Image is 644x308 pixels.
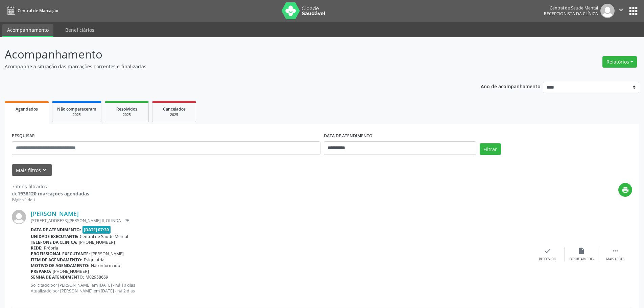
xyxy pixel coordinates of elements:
div: Central de Saude Mental [544,5,598,11]
span: Própria [44,245,58,251]
div: de [12,190,89,197]
span: Psiquiatria [84,257,104,263]
b: Unidade executante: [31,234,78,239]
a: Acompanhamento [2,24,53,37]
i:  [612,247,619,255]
b: Telefone da clínica: [31,239,77,245]
label: DATA DE ATENDIMENTO [324,131,373,141]
div: Exportar (PDF) [569,257,594,262]
span: [PERSON_NAME] [91,251,124,257]
span: Resolvidos [116,106,137,112]
a: [PERSON_NAME] [31,210,79,217]
i: print [622,186,629,194]
b: Data de atendimento: [31,227,81,233]
b: Senha de atendimento: [31,274,84,280]
a: Beneficiários [61,24,99,36]
i: check [544,247,551,255]
b: Motivo de agendamento: [31,263,90,268]
p: Acompanhe a situação das marcações correntes e finalizadas [5,63,449,70]
i:  [617,6,625,14]
div: 2025 [57,112,96,117]
div: 7 itens filtrados [12,183,89,190]
button: print [618,183,632,197]
b: Preparo: [31,268,51,274]
strong: 1938120 marcações agendadas [18,190,89,197]
span: [DATE] 07:30 [82,226,111,234]
i: keyboard_arrow_down [41,166,48,174]
div: 2025 [110,112,144,117]
b: Profissional executante: [31,251,90,257]
span: Recepcionista da clínica [544,11,598,17]
span: M02958669 [86,274,108,280]
div: Mais ações [606,257,624,262]
span: Não informado [91,263,120,268]
b: Item de agendamento: [31,257,82,263]
label: PESQUISAR [12,131,35,141]
p: Solicitado por [PERSON_NAME] em [DATE] - há 10 dias Atualizado por [PERSON_NAME] em [DATE] - há 2... [31,282,531,294]
span: [PHONE_NUMBER] [53,268,89,274]
button: Filtrar [480,143,501,155]
div: Resolvido [539,257,556,262]
button: Relatórios [602,56,637,68]
b: Rede: [31,245,43,251]
div: 2025 [157,112,191,117]
span: Agendados [16,106,38,112]
div: [STREET_ADDRESS][PERSON_NAME] II, OLINDA - PE [31,218,531,223]
span: Cancelados [163,106,186,112]
i: insert_drive_file [578,247,585,255]
img: img [600,4,615,18]
button:  [615,4,627,18]
span: Central de Saude Mental [80,234,128,239]
img: img [12,210,26,224]
a: Central de Marcação [5,5,58,16]
span: [PHONE_NUMBER] [79,239,115,245]
p: Ano de acompanhamento [481,82,541,90]
span: Não compareceram [57,106,96,112]
button: Mais filtroskeyboard_arrow_down [12,164,52,176]
p: Acompanhamento [5,46,449,63]
button: apps [627,5,639,17]
span: Central de Marcação [18,8,58,14]
div: Página 1 de 1 [12,197,89,203]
